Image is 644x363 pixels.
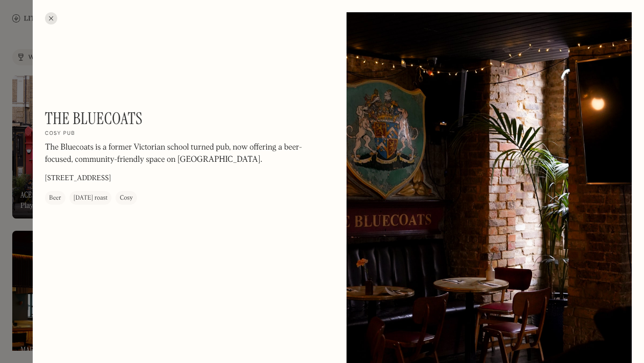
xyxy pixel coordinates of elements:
p: [STREET_ADDRESS] [45,174,111,184]
div: Beer [49,193,61,204]
h1: The Bluecoats [45,109,143,128]
h2: Cosy pub [45,131,75,138]
p: The Bluecoats is a former Victorian school turned pub, now offering a beer-focused, community-fri... [45,142,321,166]
div: Cosy [120,193,132,204]
div: [DATE] roast [74,193,108,204]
